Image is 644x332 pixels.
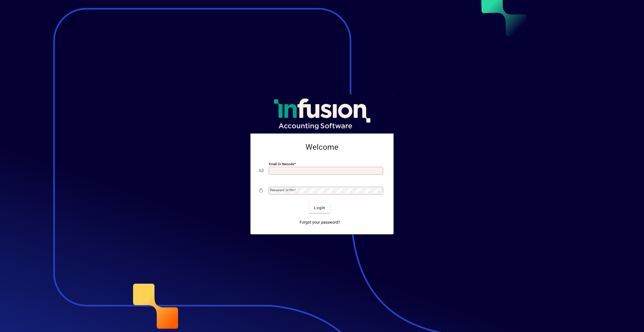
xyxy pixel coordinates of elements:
span: Login [314,205,325,211]
button: Login [309,203,330,213]
span: Forgot your password? [300,219,340,225]
h2: Welcome [259,142,385,152]
a: Forgot your password? [297,218,342,228]
mat-label: Email or Barcode [269,162,294,166]
mat-label: Password or Pin [270,188,294,192]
